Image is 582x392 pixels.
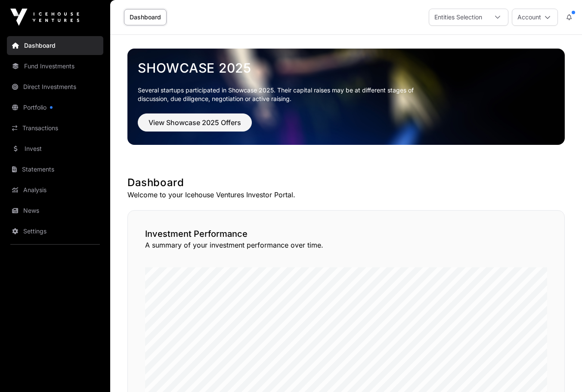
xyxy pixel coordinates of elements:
[127,190,565,200] p: Welcome to your Icehouse Ventures Investor Portal.
[7,160,103,179] a: Statements
[7,57,103,76] a: Fund Investments
[7,139,103,158] a: Invest
[7,201,103,220] a: News
[145,228,547,240] h2: Investment Performance
[7,98,103,117] a: Portfolio
[138,86,427,103] p: Several startups participated in Showcase 2025. Their capital raises may be at different stages o...
[138,113,252,132] button: View Showcase 2025 Offers
[539,351,582,392] iframe: Chat Widget
[138,60,554,76] a: Showcase 2025
[145,240,547,250] p: A summary of your investment performance over time.
[429,9,487,25] div: Entities Selection
[512,9,558,26] button: Account
[127,176,565,190] h1: Dashboard
[7,119,103,138] a: Transactions
[7,222,103,241] a: Settings
[7,77,103,96] a: Direct Investments
[10,9,79,26] img: Icehouse Ventures Logo
[149,117,241,128] span: View Showcase 2025 Offers
[127,49,565,145] img: Showcase 2025
[7,181,103,199] a: Analysis
[7,36,103,55] a: Dashboard
[124,9,167,25] a: Dashboard
[138,122,252,131] a: View Showcase 2025 Offers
